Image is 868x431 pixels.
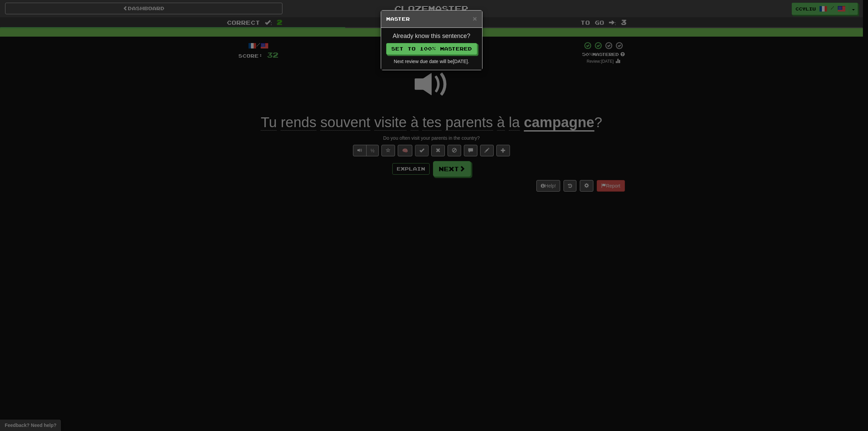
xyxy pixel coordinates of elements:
[473,15,477,22] span: ×
[473,15,477,22] button: Close
[386,16,477,22] h5: Master
[386,58,477,65] div: Next review due date will be [DATE] .
[386,33,477,40] h4: Already know this sentence?
[386,43,477,55] button: Set to 100% Mastered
